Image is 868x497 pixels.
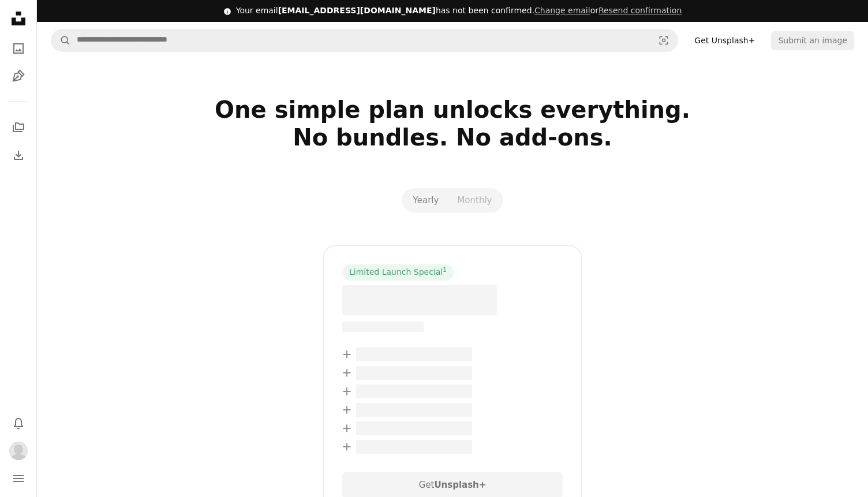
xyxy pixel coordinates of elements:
a: Home — Unsplash [7,7,30,32]
div: Your email has not been confirmed. [236,5,682,17]
button: Monthly [448,190,501,210]
button: Menu [7,467,30,490]
span: – –––– –––– ––– ––– –––– –––– [356,403,472,417]
a: Illustrations [7,65,30,88]
span: –– –––– –––– –––– –– [342,322,424,332]
span: or [534,6,682,15]
button: Visual search [650,29,678,51]
span: – –––– –––– ––– ––– –––– –––– [356,421,472,435]
span: – –––– –––– ––– ––– –––– –––– [356,366,472,380]
span: [EMAIL_ADDRESS][DOMAIN_NAME] [278,6,436,15]
form: Find visuals sitewide [51,29,678,52]
button: Submit an image [771,31,854,50]
img: Avatar of user Aleessa Brick Me [9,442,28,460]
a: Collections [7,116,30,139]
a: Get Unsplash+ [687,31,762,50]
button: Notifications [7,412,30,435]
button: Resend confirmation [598,5,682,17]
a: Change email [534,6,590,15]
h2: One simple plan unlocks everything. No bundles. No add-ons. [78,96,826,179]
button: Profile [7,439,30,462]
button: Search Unsplash [51,29,71,51]
span: – –––– ––––. [342,285,497,315]
a: Photos [7,37,30,60]
a: Download History [7,144,30,167]
div: Limited Launch Special [342,264,454,281]
span: – –––– –––– ––– ––– –––– –––– [356,347,472,361]
span: – –––– –––– ––– ––– –––– –––– [356,384,472,398]
span: – –––– –––– ––– ––– –––– –––– [356,440,472,454]
sup: 1 [443,266,447,273]
a: 1 [440,267,449,278]
button: Yearly [404,190,448,210]
strong: Unsplash+ [434,480,486,490]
